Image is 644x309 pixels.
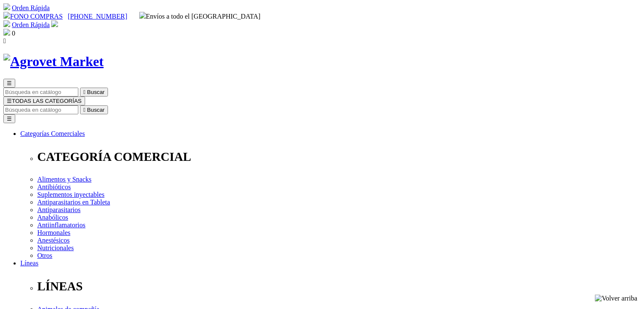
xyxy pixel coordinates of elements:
a: Líneas [20,259,39,267]
img: delivery-truck.svg [139,12,146,19]
a: Anabólicos [37,214,68,221]
a: Orden Rápida [12,21,50,28]
a: Suplementos inyectables [37,191,105,198]
a: Hormonales [37,229,70,236]
img: shopping-cart.svg [3,3,10,10]
button: ☰TODAS LAS CATEGORÍAS [3,97,85,105]
a: Nutricionales [37,244,74,251]
i:  [3,37,6,44]
p: CATEGORÍA COMERCIAL [37,150,641,164]
img: phone.svg [3,12,10,19]
a: Categorías Comerciales [20,130,85,137]
span: Envíos a todo el [GEOGRAPHIC_DATA] [139,13,261,20]
a: Otros [37,252,53,259]
a: Alimentos y Snacks [37,176,91,183]
a: Antiinflamatorios [37,221,86,229]
img: user.svg [51,20,58,27]
a: Orden Rápida [12,4,50,11]
img: shopping-cart.svg [3,20,10,27]
span: ☰ [7,80,12,86]
a: FONO COMPRAS [3,13,63,20]
a: Antiparasitarios [37,206,80,213]
i:  [83,107,86,113]
img: Agrovet Market [3,54,104,69]
a: Antiparasitarios en Tableta [37,199,110,206]
img: shopping-bag.svg [3,29,10,36]
span: Buscar [87,89,105,95]
span: 0 [12,30,15,37]
input: Buscar [3,105,78,114]
span: Buscar [87,107,105,113]
input: Buscar [3,88,78,97]
img: Volver arriba [595,295,637,302]
button: ☰ [3,114,15,123]
span: ☰ [7,98,12,104]
button: ☰ [3,79,15,88]
i:  [83,89,86,95]
a: Anestésicos [37,237,69,244]
button:  Buscar [80,88,108,97]
a: [PHONE_NUMBER] [68,13,127,20]
button:  Buscar [80,105,108,114]
p: LÍNEAS [37,279,641,293]
a: Acceda a su cuenta de cliente [51,21,58,28]
a: Antibióticos [37,183,71,190]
